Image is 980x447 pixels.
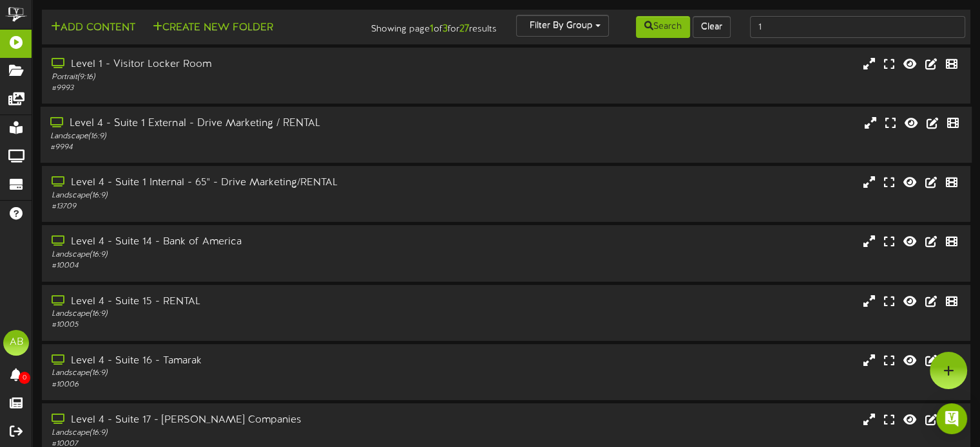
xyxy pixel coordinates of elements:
[50,131,419,142] div: Landscape ( 16:9 )
[693,16,731,38] button: Clear
[636,16,690,38] button: Search
[3,330,29,356] div: AB
[52,190,419,201] div: Landscape ( 16:9 )
[52,72,419,83] div: Portrait ( 9:16 )
[52,201,419,212] div: # 13709
[52,368,419,379] div: Landscape ( 16:9 )
[19,372,30,384] span: 0
[459,23,469,35] strong: 27
[516,15,609,37] button: Filter By Group
[52,413,419,428] div: Level 4 - Suite 17 - [PERSON_NAME] Companies
[443,23,448,35] strong: 3
[52,354,419,369] div: Level 4 - Suite 16 - Tamarak
[52,295,419,309] div: Level 4 - Suite 15 - RENTAL
[50,142,419,153] div: # 9994
[50,116,419,131] div: Level 4 - Suite 1 External - Drive Marketing / RENTAL
[52,176,419,190] div: Level 4 - Suite 1 Internal - 65" - Drive Marketing/RENTAL
[750,16,965,38] input: -- Search Playlists by Name --
[52,309,419,320] div: Landscape ( 16:9 )
[52,320,419,331] div: # 10005
[430,23,434,35] strong: 1
[52,379,419,390] div: # 10006
[52,250,419,260] div: Landscape ( 16:9 )
[936,403,967,434] div: Open Intercom Messenger
[52,428,419,439] div: Landscape ( 16:9 )
[52,57,419,72] div: Level 1 - Visitor Locker Room
[52,235,419,250] div: Level 4 - Suite 14 - Bank of America
[350,15,506,37] div: Showing page of for results
[47,20,139,36] button: Add Content
[149,20,277,36] button: Create New Folder
[52,83,419,94] div: # 9993
[52,260,419,271] div: # 10004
